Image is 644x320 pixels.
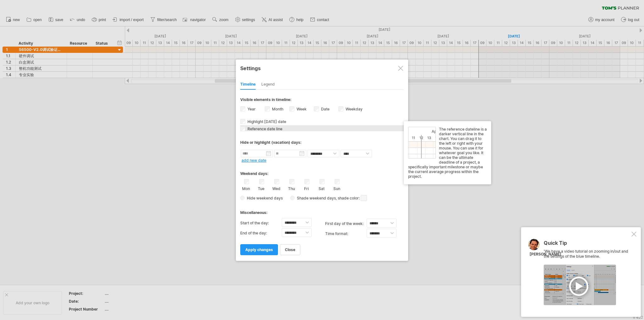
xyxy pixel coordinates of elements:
[240,80,256,90] div: Timeline
[272,185,280,191] label: Wed
[240,244,278,255] a: apply changes
[240,140,404,145] div: Hide or highlight (vacation) days:
[280,244,300,255] a: close
[240,97,404,104] div: Visible elements in timeline:
[246,119,286,124] span: Highlight [DATE] date
[544,240,630,305] div: 'We have a video tutorial on zooming in/out and the settings of the blue timeline.
[240,218,282,228] label: Start of the day:
[295,196,336,200] span: Shade weekend days
[408,127,487,179] div: The reference dateline is a darker vertical line in the chart. You can drag it to the left or rig...
[261,80,275,90] div: Legend
[240,165,404,177] div: Weekend days:
[246,107,256,111] label: Year
[333,185,341,191] label: Sun
[241,158,266,163] a: add new date
[325,229,367,239] label: Time format:
[530,252,561,257] div: [PERSON_NAME]
[271,107,283,111] label: Month
[246,126,282,131] span: Reference date line
[325,219,367,229] label: first day of the week:
[240,228,282,238] label: End of the day:
[242,185,250,191] label: Mon
[303,185,310,191] label: Fri
[245,196,283,200] span: Hide weekend days
[544,240,630,249] div: Quick Tip
[336,194,367,202] span: , shade color:
[287,185,295,191] label: Thu
[344,107,363,111] label: Weekday
[285,247,295,252] span: close
[320,107,330,111] label: Date
[318,185,325,191] label: Sat
[295,107,307,111] label: Week
[361,195,367,201] span: click here to change the shade color
[245,247,273,252] span: apply changes
[257,185,265,191] label: Tue
[240,62,404,74] div: Settings
[240,204,404,216] div: Miscellaneous:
